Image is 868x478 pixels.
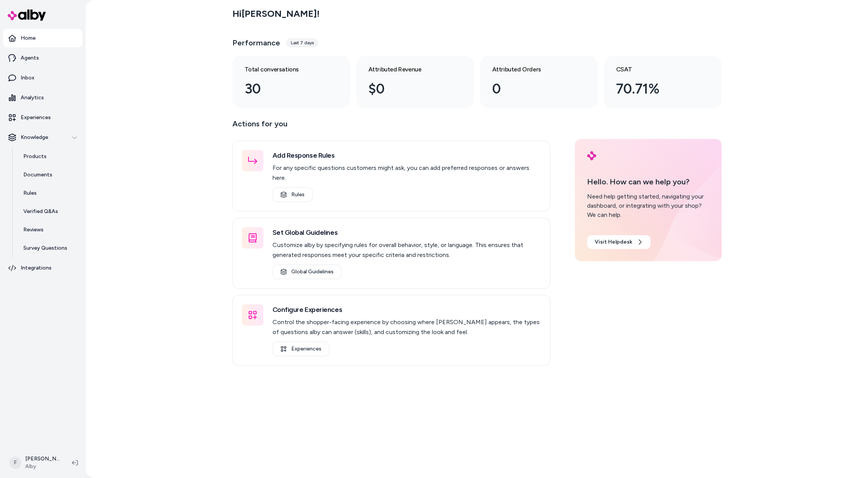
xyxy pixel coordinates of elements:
[21,94,44,102] p: Analytics
[3,89,83,107] a: Analytics
[3,49,83,67] a: Agents
[232,8,320,19] h2: Hi [PERSON_NAME] !
[232,37,280,48] h3: Performance
[3,69,83,87] a: Inbox
[587,235,651,249] a: Visit Helpdesk
[368,65,449,74] h3: Attributed Revenue
[5,451,66,475] button: F[PERSON_NAME]Alby
[286,38,318,47] div: Last 7 days
[21,134,48,141] p: Knowledge
[25,463,60,470] span: Alby
[8,10,46,21] img: alby Logo
[273,163,541,183] p: For any specific questions customers might ask, you can add preferred responses or answers here.
[616,65,697,74] h3: CSAT
[23,208,58,215] p: Verified Q&As
[16,184,83,202] a: Rules
[587,151,596,160] img: alby Logo
[604,56,722,108] a: CSAT 70.71%
[587,176,709,187] p: Hello. How can we help you?
[21,34,36,42] p: Home
[273,240,541,260] p: Customize alby by specifying rules for overall behavior, style, or language. This ensures that ge...
[480,56,598,108] a: Attributed Orders 0
[232,118,550,136] p: Actions for you
[273,227,541,238] h3: Set Global Guidelines
[23,226,44,234] p: Reviews
[25,455,60,463] p: [PERSON_NAME]
[492,79,573,99] div: 0
[21,114,51,121] p: Experiences
[245,79,326,99] div: 30
[9,457,21,469] span: F
[232,56,350,108] a: Total conversations 30
[16,202,83,221] a: Verified Q&As
[273,304,541,315] h3: Configure Experiences
[492,65,573,74] h3: Attributed Orders
[23,244,67,252] p: Survey Questions
[16,166,83,184] a: Documents
[3,29,83,47] a: Home
[273,150,541,161] h3: Add Response Rules
[273,317,541,337] p: Control the shopper-facing experience by choosing where [PERSON_NAME] appears, the types of quest...
[16,221,83,239] a: Reviews
[587,192,709,220] div: Need help getting started, navigating your dashboard, or integrating with your shop? We can help.
[3,259,83,277] a: Integrations
[3,108,83,127] a: Experiences
[21,74,34,82] p: Inbox
[16,147,83,166] a: Products
[273,342,329,356] a: Experiences
[16,239,83,257] a: Survey Questions
[273,265,342,279] a: Global Guidelines
[273,187,313,202] a: Rules
[616,79,697,99] div: 70.71%
[368,79,449,99] div: $0
[21,264,52,272] p: Integrations
[21,54,39,62] p: Agents
[356,56,474,108] a: Attributed Revenue $0
[3,128,83,147] button: Knowledge
[23,153,47,160] p: Products
[245,65,326,74] h3: Total conversations
[23,189,37,197] p: Rules
[23,171,52,179] p: Documents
